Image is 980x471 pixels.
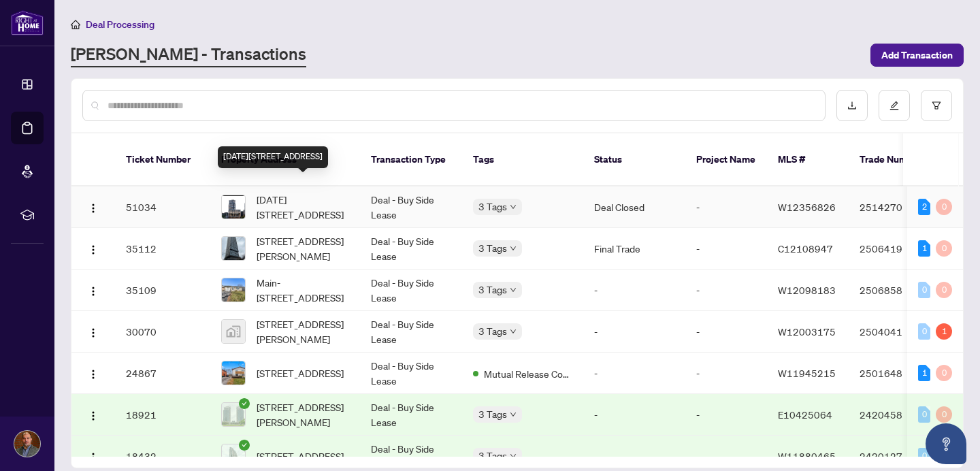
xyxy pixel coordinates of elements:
div: 1 [918,365,930,381]
th: Project Name [685,133,767,186]
td: 2420458 [849,394,944,436]
td: 2501648 [849,353,944,394]
button: Logo [82,362,104,384]
td: 51034 [115,186,210,228]
a: [PERSON_NAME] - Transactions [71,43,306,67]
div: 0 [936,406,952,423]
td: Deal - Buy Side Lease [360,353,462,394]
button: Logo [82,321,104,342]
span: down [510,245,517,252]
span: check-circle [239,398,250,409]
span: down [510,204,517,210]
img: thumbnail-img [222,403,245,426]
div: [DATE][STREET_ADDRESS] [218,146,328,168]
img: thumbnail-img [222,361,245,385]
span: C12108947 [778,242,833,255]
td: - [685,228,767,270]
span: 3 Tags [478,448,507,464]
button: Logo [82,238,104,259]
img: logo [11,10,44,35]
td: - [685,186,767,228]
span: Add Transaction [881,44,953,66]
td: Deal Closed [583,186,685,228]
td: - [685,311,767,353]
button: Logo [82,404,104,425]
td: 35112 [115,228,210,270]
img: thumbnail-img [222,195,245,218]
button: Add Transaction [870,44,964,67]
span: W12003175 [778,325,836,338]
span: down [510,287,517,293]
div: 1 [918,240,930,257]
div: 2 [918,199,930,215]
button: edit [879,90,910,121]
img: Logo [88,244,99,255]
th: Property Address [210,133,360,186]
button: download [836,90,868,121]
span: down [510,453,517,459]
img: Logo [88,327,99,338]
span: filter [932,101,941,110]
td: Deal - Buy Side Lease [360,186,462,228]
td: Deal - Buy Side Lease [360,228,462,270]
span: [STREET_ADDRESS][PERSON_NAME] [257,316,349,346]
span: [STREET_ADDRESS][PERSON_NAME] [257,233,349,263]
span: Main-[STREET_ADDRESS] [257,275,349,305]
td: 35109 [115,270,210,311]
th: Trade Number [849,133,944,186]
img: Profile Icon [14,431,40,457]
div: 0 [918,282,930,298]
td: 24867 [115,353,210,394]
img: thumbnail-img [222,444,245,468]
button: Open asap [926,423,966,464]
th: Ticket Number [115,133,210,186]
td: - [685,394,767,436]
td: - [583,270,685,311]
span: down [510,411,517,418]
span: W12356826 [778,201,836,213]
td: Final Trade [583,228,685,270]
td: - [583,353,685,394]
td: 2506419 [849,228,944,270]
img: thumbnail-img [222,320,245,343]
div: 0 [936,240,952,257]
div: 0 [936,199,952,215]
td: 2506858 [849,270,944,311]
th: Status [583,133,685,186]
span: [DATE][STREET_ADDRESS] [257,192,349,222]
div: 0 [918,448,930,464]
div: 0 [936,282,952,298]
div: 0 [918,406,930,423]
span: Mutual Release Completed [484,366,572,381]
span: [STREET_ADDRESS][PERSON_NAME] [257,400,349,429]
span: down [510,328,517,335]
button: Logo [82,445,104,467]
td: - [685,353,767,394]
span: 3 Tags [478,406,507,422]
img: Logo [88,369,99,380]
img: Logo [88,410,99,421]
span: [STREET_ADDRESS] [257,366,344,380]
img: Logo [88,203,99,214]
span: W12098183 [778,284,836,296]
span: check-circle [239,440,250,451]
span: E10425064 [778,408,832,421]
td: 18921 [115,394,210,436]
td: - [583,394,685,436]
td: Deal - Buy Side Lease [360,394,462,436]
span: download [847,101,857,110]
span: [STREET_ADDRESS] [257,449,344,464]
img: Logo [88,286,99,297]
th: Tags [462,133,583,186]
td: Deal - Buy Side Lease [360,270,462,311]
img: thumbnail-img [222,278,245,302]
span: edit [889,101,899,110]
span: Deal Processing [86,18,154,31]
th: MLS # [767,133,849,186]
td: - [685,270,767,311]
th: Transaction Type [360,133,462,186]
span: 3 Tags [478,323,507,339]
span: W11945215 [778,367,836,379]
span: 3 Tags [478,240,507,256]
td: 2504041 [849,311,944,353]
